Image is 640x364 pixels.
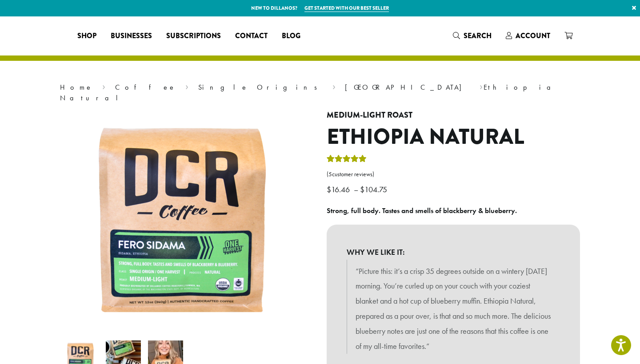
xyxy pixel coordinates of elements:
a: Get started with our best seller [304,4,389,12]
nav: Breadcrumb [60,82,580,103]
span: › [332,79,336,93]
h1: Ethiopia Natural [327,124,580,150]
span: $ [327,184,331,194]
a: Single Origins [198,83,323,92]
a: Shop [70,29,104,43]
a: [GEOGRAPHIC_DATA] [345,83,470,92]
a: (5customer reviews) [327,170,580,179]
span: Contact [235,31,268,42]
span: Businesses [111,31,152,42]
span: › [480,79,483,93]
b: WHY WE LIKE IT: [347,245,560,260]
span: – [354,184,358,194]
span: $ [360,184,364,194]
span: Search [464,31,492,41]
span: › [102,79,105,93]
a: Home [60,83,93,92]
span: 5 [328,170,332,178]
a: Coffee [115,83,176,92]
span: Subscriptions [166,31,221,42]
b: Strong, full body. Tastes and smells of blackberry & blueberry. [327,206,517,215]
span: Blog [282,31,300,42]
h4: Medium-Light Roast [327,111,580,120]
p: “Picture this: it’s a crisp 35 degrees outside on a wintery [DATE] morning. You’re curled up on y... [356,264,551,354]
bdi: 104.75 [360,184,389,194]
span: › [185,79,188,93]
div: Rated 5.00 out of 5 [327,154,367,167]
span: Account [516,31,550,41]
span: Shop [77,31,96,42]
bdi: 16.46 [327,184,352,194]
a: Search [446,28,499,43]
